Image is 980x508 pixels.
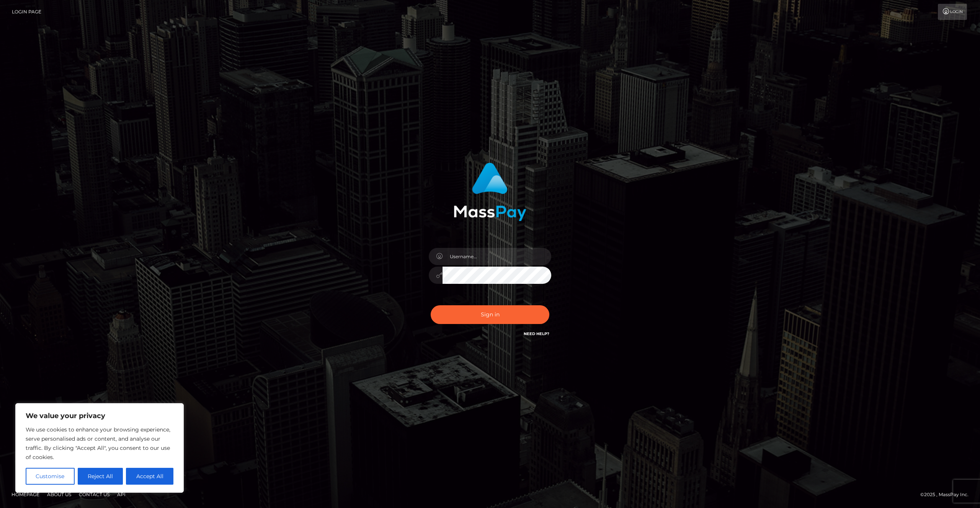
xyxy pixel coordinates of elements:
button: Sign in [431,305,549,324]
a: Homepage [8,488,42,500]
input: Username... [443,248,551,265]
button: Customise [26,468,75,485]
div: We value your privacy [15,403,184,493]
a: Contact Us [76,488,113,500]
button: Accept All [126,468,173,485]
img: MassPay Login [454,163,526,221]
button: Reject All [78,468,123,485]
div: © 2025 , MassPay Inc. [920,490,974,499]
p: We value your privacy [26,411,173,420]
p: We use cookies to enhance your browsing experience, serve personalised ads or content, and analys... [26,425,173,462]
a: Need Help? [524,331,549,336]
a: Login Page [12,4,41,20]
a: API [114,488,129,500]
a: Login [938,4,967,20]
a: About Us [44,488,74,500]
